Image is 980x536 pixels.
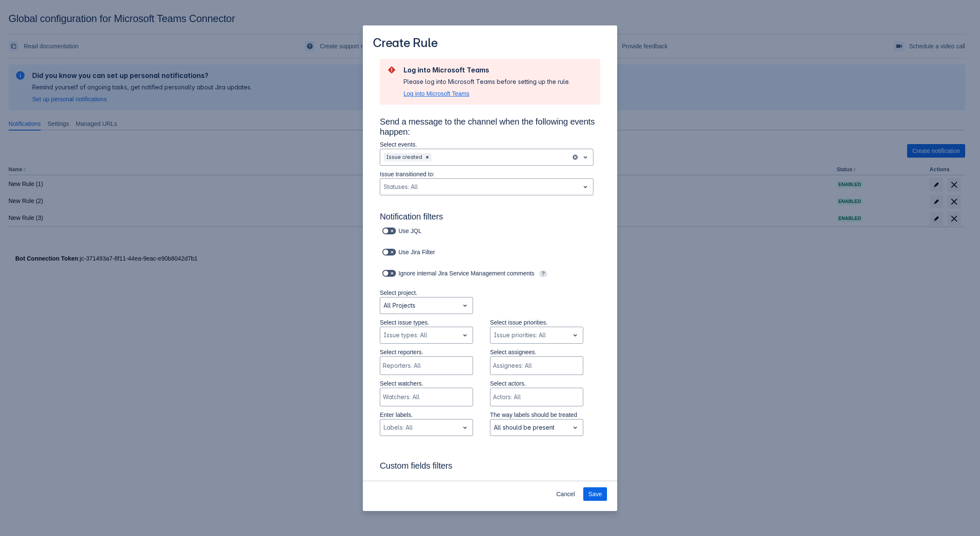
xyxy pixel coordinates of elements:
[380,170,593,178] p: Issue transitioned to:
[570,422,580,433] span: open
[424,154,431,161] span: Clear
[380,479,600,496] p: Each custom field is checked whether its string representation contains this value (AND condition...
[380,348,473,356] p: Select reporters.
[460,330,470,340] span: open
[588,487,602,501] span: Save
[380,246,446,258] div: Use Jira Filter
[380,211,600,225] h3: Notification filters
[572,154,579,161] button: clear
[539,270,547,277] span: ?
[380,267,583,279] div: Ignore internal Jira Service Management comments
[404,78,570,86] div: Please log into Microsoft Teams before setting up the rule.
[380,140,593,149] p: Select events.
[490,379,583,388] p: Select actors.
[580,182,590,192] span: open
[363,58,617,481] div: Scrollable content
[384,153,423,161] div: Issue created
[387,65,397,75] span: error
[380,318,473,327] p: Select issue types.
[490,318,583,327] p: Select issue priorities.
[490,411,583,419] p: The way labels should be treated
[583,487,607,501] button: Save
[556,487,575,501] span: Cancel
[380,289,473,297] p: Select project.
[570,330,580,340] span: open
[460,422,470,433] span: open
[380,225,436,237] div: Use JQL
[380,379,473,388] p: Select watchers.
[380,117,600,140] h3: Send a message to the channel when the following events happen:
[404,66,570,74] h2: Log into Microsoft Teams
[460,300,470,311] span: open
[373,36,438,52] h3: Create Rule
[423,153,432,161] div: Remove Issue created
[380,411,473,419] p: Enter labels.
[490,348,583,356] p: Select assignees.
[404,89,469,98] button: Log into Microsoft Teams
[551,487,580,501] button: Cancel
[380,461,600,474] h3: Custom fields filters
[580,152,590,162] span: open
